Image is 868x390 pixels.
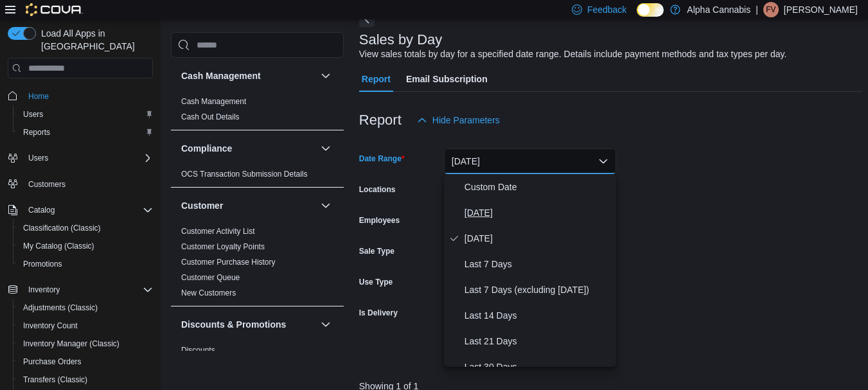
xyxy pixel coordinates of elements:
[637,17,637,17] span: Dark Mode
[23,282,65,297] button: Inventory
[444,174,616,367] div: Select listbox
[359,32,443,48] h3: Sales by Day
[18,372,153,387] span: Transfers (Classic)
[181,273,240,282] a: Customer Queue
[18,256,153,272] span: Promotions
[181,170,308,179] a: OCS Transaction Submission Details
[3,86,158,105] button: Home
[171,94,344,130] div: Cash Management
[318,141,333,156] button: Compliance
[13,317,158,335] button: Inventory Count
[359,246,394,256] label: Sale Type
[13,371,158,389] button: Transfers (Classic)
[28,285,60,295] span: Inventory
[181,112,240,122] span: Cash Out Details
[23,202,153,218] span: Catalog
[18,372,93,387] a: Transfers (Classic)
[465,359,611,375] span: Last 30 Days
[23,176,153,192] span: Customers
[687,2,750,17] p: Alpha Cannabis
[18,300,153,315] span: Adjustments (Classic)
[18,220,153,236] span: Classification (Classic)
[465,333,611,349] span: Last 21 Days
[13,299,158,317] button: Adjustments (Classic)
[171,166,344,187] div: Compliance
[18,238,100,254] a: My Catalog (Classic)
[13,123,158,141] button: Reports
[756,2,758,17] p: |
[23,259,62,269] span: Promotions
[359,277,393,287] label: Use Type
[181,272,240,283] span: Customer Queue
[465,205,611,220] span: [DATE]
[181,242,265,252] span: Customer Loyalty Points
[181,226,255,236] span: Customer Activity List
[784,2,858,17] p: [PERSON_NAME]
[3,175,158,193] button: Customers
[13,237,158,255] button: My Catalog (Classic)
[181,142,315,155] button: Compliance
[465,256,611,272] span: Last 7 Days
[181,346,215,355] a: Discounts
[23,303,98,313] span: Adjustments (Classic)
[18,107,153,122] span: Users
[23,109,43,120] span: Users
[181,318,286,331] h3: Discounts & Promotions
[13,255,158,273] button: Promotions
[181,288,236,298] span: New Customers
[465,179,611,195] span: Custom Date
[444,148,616,174] button: [DATE]
[181,69,315,82] button: Cash Management
[18,125,153,140] span: Reports
[766,2,775,17] span: FV
[465,282,611,297] span: Last 7 Days (excluding [DATE])
[318,317,333,332] button: Discounts & Promotions
[181,345,215,355] span: Discounts
[359,184,396,195] label: Locations
[3,281,158,299] button: Inventory
[359,308,398,318] label: Is Delivery
[18,354,87,369] a: Purchase Orders
[18,107,48,122] a: Users
[181,258,276,267] a: Customer Purchase History
[23,357,82,367] span: Purchase Orders
[23,321,78,331] span: Inventory Count
[587,3,626,16] span: Feedback
[18,318,83,333] a: Inventory Count
[23,339,120,349] span: Inventory Manager (Classic)
[18,220,106,236] a: Classification (Classic)
[181,142,232,155] h3: Compliance
[181,97,246,106] a: Cash Management
[763,2,779,17] div: Francis Villeneuve
[406,66,488,92] span: Email Subscription
[23,375,87,385] span: Transfers (Classic)
[318,198,333,213] button: Customer
[18,336,153,351] span: Inventory Manager (Classic)
[13,219,158,237] button: Classification (Classic)
[13,335,158,353] button: Inventory Manager (Classic)
[181,69,261,82] h3: Cash Management
[318,68,333,84] button: Cash Management
[181,318,315,331] button: Discounts & Promotions
[181,242,265,251] a: Customer Loyalty Points
[23,177,71,192] a: Customers
[36,27,153,53] span: Load All Apps in [GEOGRAPHIC_DATA]
[412,107,505,133] button: Hide Parameters
[23,127,50,137] span: Reports
[359,215,400,226] label: Employees
[465,231,611,246] span: [DATE]
[28,179,66,190] span: Customers
[23,241,94,251] span: My Catalog (Classic)
[181,169,308,179] span: OCS Transaction Submission Details
[13,353,158,371] button: Purchase Orders
[171,224,344,306] div: Customer
[18,354,153,369] span: Purchase Orders
[18,256,67,272] a: Promotions
[26,3,83,16] img: Cova
[637,3,664,17] input: Dark Mode
[3,201,158,219] button: Catalog
[181,199,223,212] h3: Customer
[23,89,54,104] a: Home
[23,282,153,297] span: Inventory
[23,150,153,166] span: Users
